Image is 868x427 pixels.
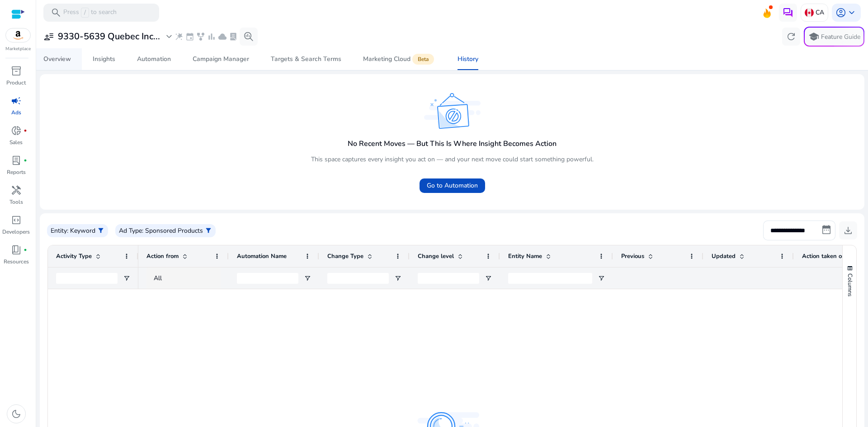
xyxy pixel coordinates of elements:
[119,226,142,235] p: Ad Type
[9,198,23,206] p: Tools
[598,275,605,282] button: Open Filter Menu
[6,28,30,42] img: amazon.svg
[123,275,130,282] button: Open Filter Menu
[816,5,824,20] p: CA
[11,185,22,196] span: handyman
[43,56,71,62] div: Overview
[196,32,205,41] span: family_history
[7,168,26,176] p: Reports
[56,252,92,260] span: Activity Type
[311,155,594,164] p: This space captures every insight you act on — and your next move could start something powerful.
[5,46,31,52] p: Marketplace
[418,252,454,260] span: Change level
[11,95,22,106] span: campaign
[327,252,363,260] span: Change Type
[271,56,341,62] div: Targets & Search Terms
[786,31,797,42] span: refresh
[24,248,27,252] span: fiber_manual_record
[839,221,857,239] button: download
[394,275,401,282] button: Open Filter Menu
[164,31,175,42] span: expand_more
[11,408,22,419] span: dark_mode
[846,7,857,18] span: keyboard_arrow_down
[11,155,22,166] span: lab_profile
[418,273,479,284] input: Change level Filter Input
[458,56,478,62] div: History
[363,56,436,63] div: Marketing Cloud
[67,226,95,235] p: : Keyword
[2,228,30,236] p: Developers
[24,159,27,162] span: fiber_manual_record
[802,252,845,260] span: Action taken on
[412,54,434,65] span: Beta
[420,178,485,193] button: Go to Automation
[843,225,854,236] span: download
[804,27,864,47] button: schoolFeature Guide
[427,181,478,190] span: Go to Automation
[237,252,287,260] span: Automation Name
[11,66,22,76] span: inventory_2
[11,125,22,136] span: donut_small
[4,258,29,266] p: Resources
[304,275,311,282] button: Open Filter Menu
[142,226,203,235] p: : Sponsored Products
[43,31,54,42] span: user_attributes
[56,273,118,284] input: Activity Type Filter Input
[805,8,814,17] img: ca.svg
[712,252,736,260] span: Updated
[137,56,171,62] div: Automation
[81,8,89,18] span: /
[424,93,481,129] img: error.svg
[9,138,23,146] p: Sales
[508,273,592,284] input: Entity Name Filter Input
[185,32,194,41] span: event
[58,31,160,42] h3: 9330-5639 Quebec Inc...
[808,31,819,42] span: school
[508,252,542,260] span: Entity Name
[218,32,227,41] span: cloud
[240,28,258,46] button: search_insights
[154,274,162,282] span: All
[93,56,115,62] div: Insights
[97,227,104,234] span: filter_alt
[193,56,249,62] div: Campaign Manager
[146,252,179,260] span: Action from
[205,227,212,234] span: filter_alt
[485,275,492,282] button: Open Filter Menu
[243,31,254,42] span: search_insights
[348,140,557,148] h4: No Recent Moves — But This Is Where Insight Becomes Action
[51,7,61,18] span: search
[24,129,27,132] span: fiber_manual_record
[782,28,800,46] button: refresh
[621,252,644,260] span: Previous
[51,226,67,235] p: Entity
[11,244,22,255] span: book_4
[835,7,846,18] span: account_circle
[821,33,860,42] p: Feature Guide
[11,108,21,117] p: Ads
[237,273,298,284] input: Automation Name Filter Input
[63,8,117,18] p: Press to search
[11,215,22,225] span: code_blocks
[327,273,389,284] input: Change Type Filter Input
[207,32,216,41] span: bar_chart
[6,79,26,87] p: Product
[846,273,854,296] span: Columns
[175,32,184,41] span: wand_stars
[229,32,238,41] span: lab_profile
